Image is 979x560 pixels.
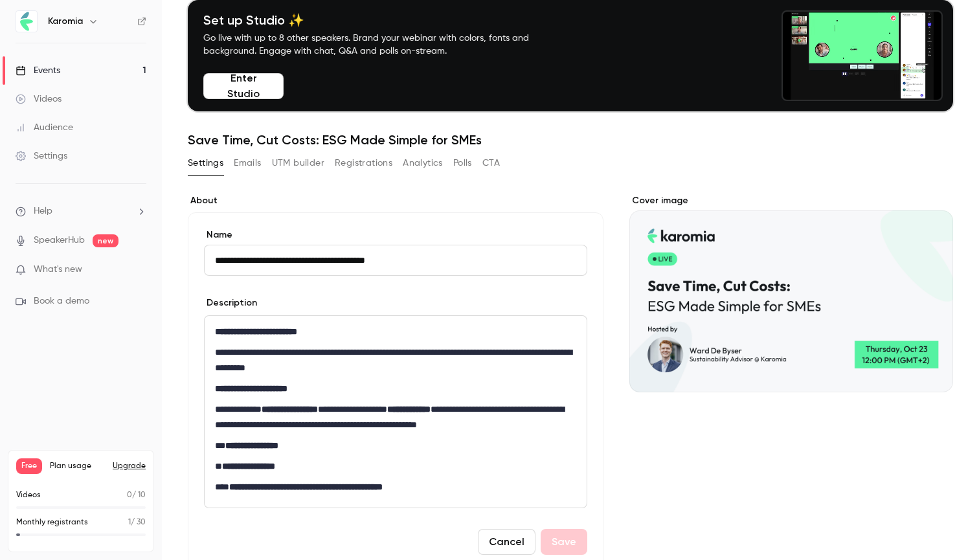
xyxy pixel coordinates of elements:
[16,489,41,501] p: Videos
[478,529,535,555] button: Cancel
[188,194,603,207] label: About
[34,295,89,308] span: Book a demo
[128,519,131,526] span: 1
[188,132,953,148] h1: Save Time, Cut Costs: ESG Made Simple for SMEs
[16,121,73,134] div: Audience
[127,491,132,499] span: 0
[127,489,146,501] p: / 10
[16,11,37,32] img: Karomia
[34,205,52,218] span: Help
[205,316,587,508] div: editor
[203,73,284,99] button: Enter Studio
[204,229,587,241] label: Name
[16,205,146,218] li: help-dropdown-opener
[48,15,83,28] h6: Karomia
[403,153,443,174] button: Analytics
[113,461,146,471] button: Upgrade
[335,153,392,174] button: Registrations
[482,153,500,174] button: CTA
[272,153,324,174] button: UTM builder
[203,32,559,58] p: Go live with up to 8 other speakers. Brand your webinar with colors, fonts and background. Engage...
[203,12,559,28] h4: Set up Studio ✨
[128,517,146,528] p: / 30
[188,153,223,174] button: Settings
[234,153,261,174] button: Emails
[16,150,67,162] div: Settings
[629,194,953,207] label: Cover image
[16,64,60,77] div: Events
[629,194,953,392] section: Cover image
[16,93,62,106] div: Videos
[453,153,472,174] button: Polls
[50,461,105,471] span: Plan usage
[204,297,257,309] label: Description
[93,234,118,247] span: new
[16,458,42,474] span: Free
[16,517,88,528] p: Monthly registrants
[34,263,82,276] span: What's new
[34,234,85,247] a: SpeakerHub
[204,315,587,508] section: description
